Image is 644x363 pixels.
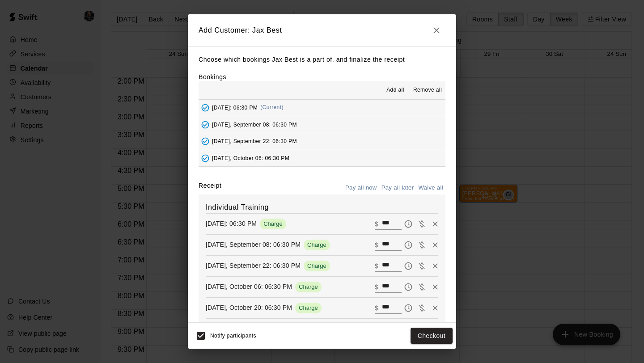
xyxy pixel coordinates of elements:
button: Remove [428,217,442,231]
span: [DATE], September 08: 06:30 PM [212,121,297,127]
button: Added - Collect Payment[DATE], October 06: 06:30 PM [199,150,445,167]
span: [DATE], October 06: 06:30 PM [212,155,289,161]
button: Added - Collect Payment [199,101,212,114]
button: Remove [428,259,442,273]
span: Waive payment [415,219,428,227]
p: [DATE], September 22: 06:30 PM [206,261,301,270]
p: $ [375,241,378,249]
button: Remove [428,238,442,252]
p: $ [375,262,378,270]
span: Charge [304,262,330,269]
span: Waive payment [415,283,428,290]
span: [DATE]: 06:30 PM [212,104,258,110]
button: Added - Collect Payment[DATE], September 22: 06:30 PM [199,133,445,150]
span: Pay later [402,283,415,290]
button: Added - Collect Payment[DATE]: 06:30 PM(Current) [199,100,445,116]
button: Added - Collect Payment[DATE], September 08: 06:30 PM [199,116,445,133]
span: Waive payment [415,241,428,248]
button: Pay all later [379,181,416,195]
button: Add all [381,83,410,97]
button: Added - Collect Payment [199,152,212,165]
button: Added - Collect Payment [199,135,212,148]
span: Pay later [402,262,415,269]
span: Pay later [402,304,415,311]
span: Charge [295,283,322,290]
p: [DATE]: 06:30 PM [206,219,257,228]
button: Added - Collect Payment [199,118,212,131]
span: Pay later [402,219,415,227]
button: Remove all [410,83,445,97]
button: Remove [428,280,442,294]
span: (Current) [260,104,284,110]
button: Remove [428,301,442,315]
span: Waive payment [415,304,428,311]
span: Add all [386,86,404,95]
label: Receipt [199,181,221,195]
span: Charge [304,241,330,248]
p: Choose which bookings Jax Best is a part of, and finalize the receipt [199,54,445,65]
span: Charge [260,220,286,227]
p: $ [375,283,378,291]
p: [DATE], September 08: 06:30 PM [206,240,301,249]
span: Notify participants [210,333,256,339]
span: Waive payment [415,262,428,269]
p: $ [375,219,378,228]
p: $ [375,304,378,312]
h2: Add Customer: Jax Best [188,14,456,46]
span: [DATE], September 22: 06:30 PM [212,138,297,144]
button: Pay all now [343,181,379,195]
span: Charge [295,304,322,311]
h6: Individual Training [206,202,438,213]
label: Bookings [199,73,226,80]
p: [DATE], October 06: 06:30 PM [206,282,292,291]
button: Remove [428,322,442,336]
span: Pay later [402,241,415,248]
span: Remove all [413,86,442,95]
p: [DATE], October 20: 06:30 PM [206,303,292,312]
button: Waive all [416,181,445,195]
button: Checkout [411,328,453,344]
